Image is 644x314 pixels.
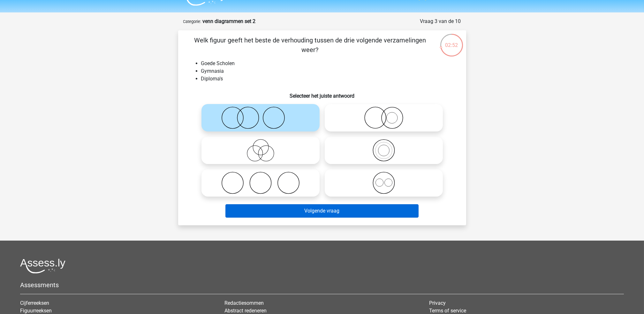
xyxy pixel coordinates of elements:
[224,300,264,306] a: Redactiesommen
[225,204,419,218] button: Volgende vraag
[20,300,49,306] a: Cijferreeksen
[203,18,256,24] strong: venn diagrammen set 2
[188,88,456,99] h6: Selecteer het juiste antwoord
[224,308,267,314] a: Abstract redeneren
[429,308,466,314] a: Terms of service
[20,308,52,314] a: Figuurreeksen
[201,67,456,75] li: Gymnasia
[188,35,432,55] p: Welk figuur geeft het beste de verhouding tussen de drie volgende verzamelingen weer?
[429,300,446,306] a: Privacy
[183,19,201,24] small: Categorie:
[20,258,65,273] img: Assessly logo
[201,60,456,67] li: Goede Scholen
[20,281,624,289] h5: Assessments
[440,33,464,49] div: 02:52
[201,75,456,83] li: Diploma's
[420,18,461,25] div: Vraag 3 van de 10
